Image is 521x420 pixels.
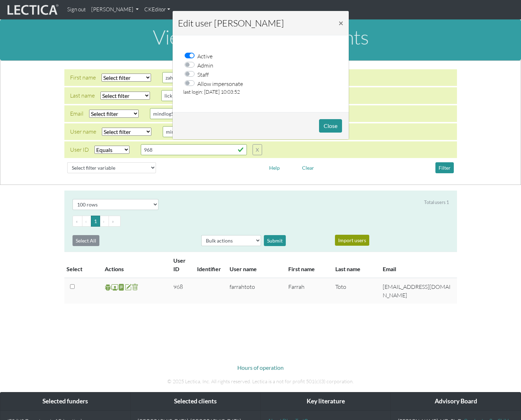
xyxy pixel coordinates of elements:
[197,79,243,88] label: Allow impersonate
[197,70,209,79] label: Staff
[197,51,213,60] label: Active
[338,18,343,28] span: ×
[333,13,349,33] button: Close
[178,16,284,30] h5: Edit user [PERSON_NAME]
[183,88,338,96] p: last login: [DATE] 10:03:52
[319,119,342,133] button: Close
[197,60,213,70] label: Admin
